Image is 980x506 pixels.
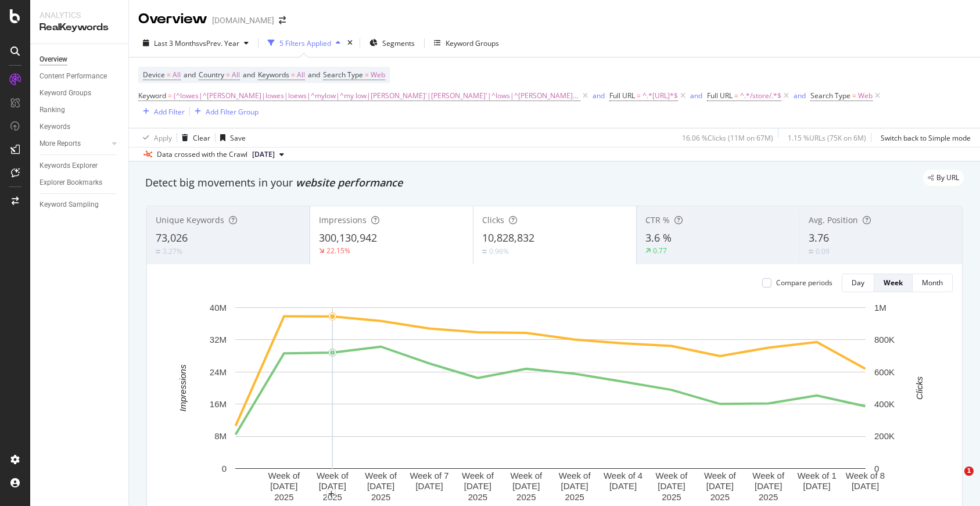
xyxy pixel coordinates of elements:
[382,38,415,48] span: Segments
[462,470,494,480] text: Week of
[690,90,702,101] button: and
[816,246,830,256] div: 0.09
[410,470,448,480] text: Week of 7
[40,177,102,189] div: Explorer Bookmarks
[734,91,738,101] span: =
[168,91,172,101] span: =
[154,38,199,48] span: Last 3 Months
[40,104,65,116] div: Ranking
[163,246,182,256] div: 3.27%
[156,302,944,504] svg: A chart.
[308,70,320,80] span: and
[365,70,369,80] span: =
[154,107,185,117] div: Add Filter
[881,133,971,143] div: Switch back to Simple mode
[940,466,968,494] iframe: Intercom live chat
[874,335,895,344] text: 800K
[429,34,504,52] button: Keyword Groups
[40,104,120,116] a: Ranking
[291,70,295,80] span: =
[852,91,856,101] span: =
[40,9,119,21] div: Analytics
[279,16,286,24] div: arrow-right-arrow-left
[214,431,227,441] text: 8M
[268,470,301,480] text: Week of
[40,70,120,82] a: Content Performance
[846,470,885,480] text: Week of 8
[319,214,367,225] span: Impressions
[167,70,171,80] span: =
[852,481,879,491] text: [DATE]
[609,91,635,101] span: Full URL
[752,470,785,480] text: Week of
[40,160,98,172] div: Keywords Explorer
[154,133,172,143] div: Apply
[788,133,866,143] div: 1.15 % URLs ( 75K on 6M )
[190,105,259,119] button: Add Filter Group
[593,90,605,101] button: and
[138,9,207,29] div: Overview
[319,231,377,245] span: 300,130,942
[365,34,419,52] button: Segments
[279,38,331,48] div: 5 Filters Applied
[704,470,737,480] text: Week of
[637,91,641,101] span: =
[323,492,342,502] text: 2025
[482,214,504,225] span: Clicks
[776,278,832,288] div: Compare periods
[258,70,289,80] span: Keywords
[707,91,733,101] span: Full URL
[40,70,107,82] div: Content Performance
[759,492,778,502] text: 2025
[852,278,864,288] div: Day
[156,250,160,253] img: Equal
[803,481,830,491] text: [DATE]
[489,246,509,256] div: 0.96%
[274,492,293,502] text: 2025
[794,91,806,101] div: and
[658,481,685,491] text: [DATE]
[415,481,443,491] text: [DATE]
[964,466,974,476] span: 1
[936,174,959,181] span: By URL
[923,170,964,186] div: legacy label
[199,38,239,48] span: vs Prev. Year
[40,121,120,133] a: Keywords
[365,470,397,480] text: Week of
[645,231,672,245] span: 3.6 %
[512,481,540,491] text: [DATE]
[252,149,275,160] span: 2025 Aug. 25th
[138,91,166,101] span: Keyword
[222,464,227,473] text: 0
[842,274,874,292] button: Day
[40,21,119,34] div: RealKeywords
[232,67,240,83] span: All
[40,199,120,211] a: Keyword Sampling
[874,464,879,473] text: 0
[323,70,363,80] span: Search Type
[604,470,642,480] text: Week of 4
[317,470,349,480] text: Week of
[809,231,829,245] span: 3.76
[516,492,536,502] text: 2025
[174,88,580,104] span: (^lowes|^[PERSON_NAME]|lowes|loews|^mylow|^my low|[PERSON_NAME]'|[PERSON_NAME]'|^lows|^[PERSON_NA...
[653,246,667,256] div: 0.77
[230,133,246,143] div: Save
[40,87,91,99] div: Keyword Groups
[157,149,247,160] div: Data crossed with the Crawl
[326,246,350,256] div: 22.15%
[810,91,850,101] span: Search Type
[40,199,99,211] div: Keyword Sampling
[40,160,120,172] a: Keywords Explorer
[138,34,253,52] button: Last 3 MonthsvsPrev. Year
[874,399,895,409] text: 400K
[642,88,678,104] span: ^.*[URL]*$
[565,492,584,502] text: 2025
[40,87,120,99] a: Keyword Groups
[690,91,702,101] div: and
[243,70,255,80] span: and
[371,67,385,83] span: Web
[156,214,224,225] span: Unique Keywords
[446,38,499,48] div: Keyword Groups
